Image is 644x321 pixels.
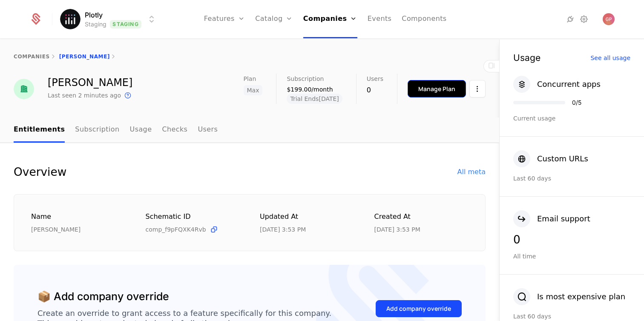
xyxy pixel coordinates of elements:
[244,76,256,82] span: Plan
[418,85,455,93] div: Manage Plan
[162,118,187,143] a: Checks
[31,225,125,234] div: [PERSON_NAME]
[469,80,486,97] button: Select action
[260,212,354,222] div: Updated at
[603,13,615,25] button: Open user button
[537,153,588,165] div: Custom URLs
[457,167,486,177] div: All meta
[537,78,601,90] div: Concurrent apps
[513,312,630,321] div: Last 60 days
[85,20,106,29] div: Staging
[14,79,34,99] img: Martha Cryan
[590,55,630,61] div: See all usage
[260,225,306,234] div: 9/8/25, 3:53 PM
[287,85,342,94] div: $199.00/month
[386,304,451,313] div: Add company override
[376,300,462,317] button: Add company override
[287,76,324,82] span: Subscription
[14,118,65,143] a: Entitlements
[367,76,383,82] span: Users
[85,10,103,20] span: Plotly
[14,118,486,143] nav: Main
[408,80,466,97] button: Manage Plan
[37,289,169,305] div: 📦 Add company override
[374,212,469,222] div: Created at
[146,212,240,222] div: Schematic ID
[198,118,218,143] a: Users
[513,76,601,93] button: Concurrent apps
[513,53,540,62] div: Usage
[513,114,630,123] div: Current usage
[14,118,218,143] ul: Choose Sub Page
[244,85,263,95] span: Max
[537,213,590,225] div: Email support
[513,150,588,167] button: Custom URLs
[513,288,625,305] button: Is most expensive plan
[130,118,152,143] a: Usage
[110,20,141,29] span: Staging
[75,118,119,143] a: Subscription
[146,225,206,234] span: comp_f9pFQXK4Rvb
[48,91,121,100] div: Last seen 2 minutes ago
[374,225,420,234] div: 9/8/25, 3:53 PM
[513,174,630,183] div: Last 60 days
[565,14,575,24] a: Integrations
[603,13,615,25] img: Gregory Paciga
[513,210,590,227] button: Email support
[31,212,125,222] div: Name
[287,94,342,104] span: Trial Ends [DATE]
[572,100,581,106] div: 0 / 5
[367,85,383,95] div: 0
[14,54,50,60] a: companies
[579,14,589,24] a: Settings
[14,163,66,181] div: Overview
[513,234,630,245] div: 0
[48,77,133,88] div: [PERSON_NAME]
[63,10,156,29] button: Select environment
[537,291,625,303] div: Is most expensive plan
[513,252,630,261] div: All time
[60,9,80,29] img: Plotly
